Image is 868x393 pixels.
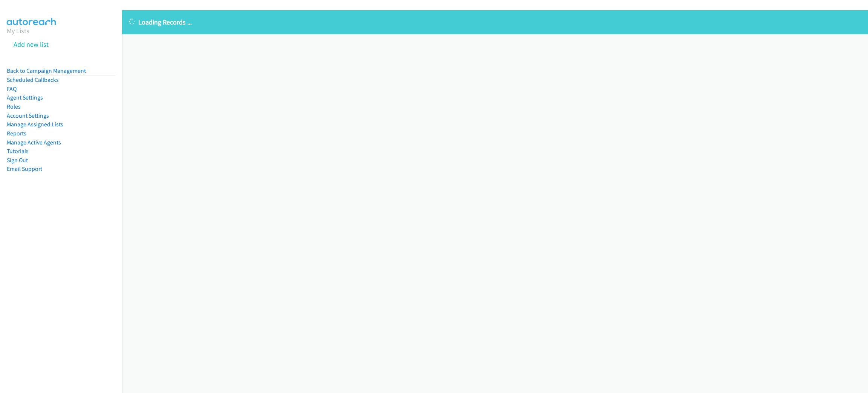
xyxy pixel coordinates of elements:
a: Manage Assigned Lists [7,121,63,128]
a: Manage Active Agents [7,139,61,146]
a: Sign Out [7,157,28,164]
a: Reports [7,130,26,137]
a: Email Support [7,165,42,172]
p: Loading Records ... [129,17,861,27]
a: Roles [7,103,21,110]
a: Add new list [14,40,49,49]
a: FAQ [7,85,17,92]
a: Tutorials [7,147,29,155]
a: Agent Settings [7,94,43,101]
a: Back to Campaign Management [7,67,86,74]
a: Account Settings [7,112,49,119]
a: My Lists [7,26,29,35]
a: Scheduled Callbacks [7,76,59,83]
